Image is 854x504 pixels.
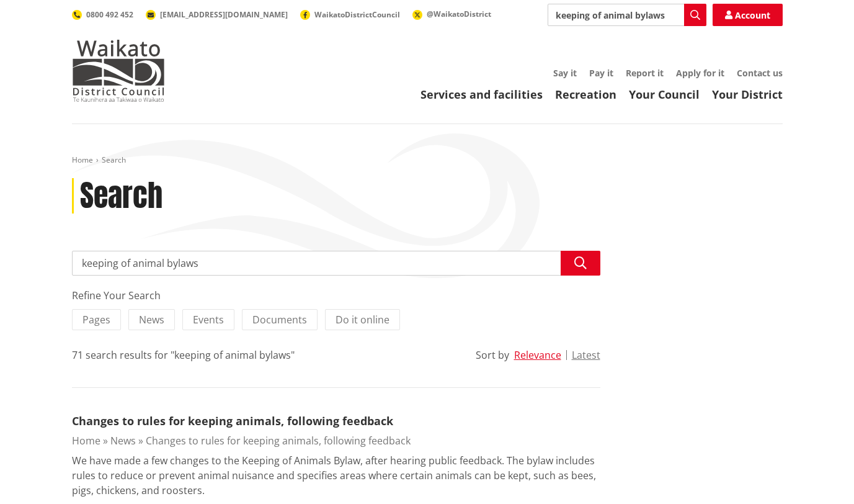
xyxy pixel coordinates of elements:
[712,87,783,102] a: Your District
[146,434,411,448] a: Changes to rules for keeping animals, following feedback
[72,288,600,303] div: Refine Your Search
[420,87,543,102] a: Services and facilities
[412,9,491,19] a: @WaikatoDistrict
[427,9,491,19] span: @WaikatoDistrict
[102,155,126,165] span: Search
[110,434,136,448] a: News
[713,4,783,26] a: Account
[72,453,600,498] p: We have made a few changes to the Keeping of Animals Bylaw, after hearing public feedback. The by...
[476,348,509,362] div: Sort by
[572,349,600,361] button: Latest
[72,155,783,166] nav: breadcrumb
[252,313,307,326] span: Documents
[589,67,613,79] a: Pay it
[193,313,224,326] span: Events
[86,9,133,20] span: 0800 492 452
[72,9,133,20] a: 0800 492 452
[160,9,288,20] span: [EMAIL_ADDRESS][DOMAIN_NAME]
[676,67,724,79] a: Apply for it
[314,9,400,20] span: WaikatoDistrictCouncil
[139,313,164,326] span: News
[80,178,162,214] h1: Search
[72,251,600,276] input: Search input
[555,87,616,102] a: Recreation
[72,434,100,448] a: Home
[72,155,93,165] a: Home
[514,349,561,361] button: Relevance
[629,87,700,102] a: Your Council
[82,313,110,326] span: Pages
[72,413,393,428] a: Changes to rules for keeping animals, following feedback
[737,67,783,79] a: Contact us
[626,67,664,79] a: Report it
[548,4,706,26] input: Search input
[146,9,288,20] a: [EMAIL_ADDRESS][DOMAIN_NAME]
[300,9,400,20] a: WaikatoDistrictCouncil
[72,40,165,102] img: Waikato District Council - Te Kaunihera aa Takiwaa o Waikato
[553,67,577,79] a: Say it
[336,313,389,326] span: Do it online
[72,348,295,362] div: 71 search results for "keeping of animal bylaws"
